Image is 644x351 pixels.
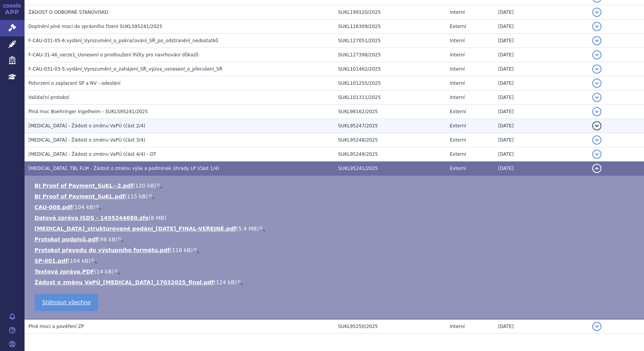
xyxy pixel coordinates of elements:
[494,133,588,147] td: [DATE]
[34,257,636,265] li: ( )
[450,66,465,72] span: Interní
[28,123,145,129] span: JARDIANCE - Žádost o změnu VaPÚ (část 2/4)
[34,247,170,253] a: Protokol převodu do výstupního formátu.pdf
[334,119,446,133] td: SUKL95247/2025
[592,93,601,102] button: detail
[450,81,465,86] span: Interní
[34,214,636,222] li: ( )
[334,76,446,91] td: SUKL101255/2025
[494,91,588,105] td: [DATE]
[34,215,149,221] a: Datová zpráva ISDS - 1495244680.zfo
[28,95,69,100] span: Validační protokol
[450,137,466,143] span: Externí
[34,258,68,264] a: SP-001.pdf
[494,105,588,119] td: [DATE]
[334,62,446,76] td: SUKL101462/2025
[592,8,601,17] button: detail
[494,119,588,133] td: [DATE]
[592,50,601,59] button: detail
[28,137,145,143] span: JARDIANCE - Žádost o změnu VaPÚ (část 3/4)
[450,24,466,29] span: Externí
[592,135,601,145] button: detail
[74,204,93,210] span: 104 kB
[96,269,112,275] span: 14 kB
[34,246,636,254] li: ( )
[334,147,446,161] td: SUKL95249/2025
[34,269,94,275] a: Textová zpráva.PDF
[494,48,588,62] td: [DATE]
[34,204,72,210] a: CAU-008.pdf
[259,226,265,232] a: 🔍
[334,34,446,48] td: SUKL127051/2025
[34,279,214,285] a: Žádost o změnu VaPÚ_[MEDICAL_DATA]_17032025_final.pdf
[450,109,466,114] span: Externí
[28,10,108,15] span: ŽÁDOST O ODBORNÉ STANOVISKO
[237,279,243,285] a: 🔍
[135,183,154,189] span: 120 kB
[592,36,601,45] button: detail
[494,34,588,48] td: [DATE]
[592,107,601,116] button: detail
[450,324,465,329] span: Interní
[34,193,125,199] a: BI Proof of Payment_SuKL.pdf
[34,226,236,232] a: [MEDICAL_DATA]_strukturované podání_[DATE]_FINAL-VEŘEJNÉ.pdf
[28,52,199,58] span: F-CAU-31-46_verze1_Usnesení o prodloužení lhůty pro navrhování důkazů
[334,319,446,334] td: SUKL95250/2025
[216,279,235,285] span: 124 kB
[334,105,446,119] td: SUKL98162/2025
[450,123,466,129] span: Externí
[334,133,446,147] td: SUKL95248/2025
[127,193,146,199] span: 115 kB
[450,52,465,58] span: Interní
[334,20,446,34] td: SUKL126309/2025
[592,79,601,88] button: detail
[151,215,164,221] span: 8 MB
[34,203,636,211] li: ( )
[28,324,84,329] span: Plné moci a pověření ZP
[592,22,601,31] button: detail
[193,247,199,253] a: 🔍
[34,278,636,286] li: ( )
[90,258,97,264] a: 🔍
[28,66,222,72] span: F-CAU-031-03-5.vydání_Vyrozumění_o_zahájení_SŘ_výzva_usnesení_o_přerušení_SŘ
[334,161,446,176] td: SUKL95241/2025
[334,5,446,20] td: SUKL199120/2025
[114,269,120,275] a: 🔍
[494,76,588,91] td: [DATE]
[95,204,102,210] a: 🔍
[28,109,148,114] span: Plná moc Boehringer Ingelheim - SUKLS95241/2025
[100,236,115,242] span: 98 kB
[494,20,588,34] td: [DATE]
[494,147,588,161] td: [DATE]
[34,294,98,311] a: Stáhnout všechno
[34,193,636,200] li: ( )
[450,95,465,100] span: Interní
[494,319,588,334] td: [DATE]
[28,38,218,43] span: F-CAU-031-05-6.vydání_Vyrozumění_o_pokračování_SŘ_po_odstranění_nedostatků
[148,193,154,199] a: 🔍
[592,322,601,331] button: detail
[34,182,636,190] li: ( )
[334,91,446,105] td: SUKL101311/2025
[117,236,124,242] a: 🔍
[450,166,466,171] span: Externí
[34,236,636,243] li: ( )
[34,183,133,189] a: BI Proof of Payment_SuKL~2.pdf
[238,226,256,232] span: 5.4 MB
[172,247,191,253] span: 116 kB
[592,150,601,159] button: detail
[334,48,446,62] td: SUKL127398/2025
[28,24,163,29] span: Doplnění plné moci do správního řízení SUKLS95241/2025
[28,166,219,171] span: JARDIANCE, TBL FLM - Žádost o změnu výše a podmínek úhrady LP (část 1/4)
[592,164,601,173] button: detail
[70,258,89,264] span: 104 kB
[494,161,588,176] td: [DATE]
[34,236,98,242] a: Protokol podpisů.pdf
[450,10,465,15] span: Interní
[34,225,636,232] li: ( )
[28,81,120,86] span: Potvrzení o zaplacení SP a NV - odeslání
[28,152,156,157] span: JARDIANCE - Žádost o změnu VaPÚ (část 4/4) - OT
[156,183,163,189] a: 🔍
[494,5,588,20] td: [DATE]
[450,152,466,157] span: Externí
